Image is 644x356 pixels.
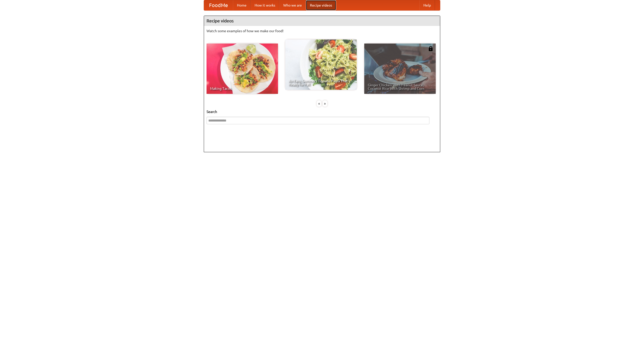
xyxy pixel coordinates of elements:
a: Who we are [279,0,306,10]
h4: Recipe videos [204,16,440,26]
a: Help [419,0,435,10]
p: Watch some examples of how we make our food! [207,28,437,33]
a: Home [233,0,251,10]
img: 483408.png [428,46,433,51]
a: Making Tacos [207,44,278,94]
div: » [323,100,327,107]
a: How it works [251,0,279,10]
a: Recipe videos [306,0,336,10]
a: FoodMe [204,0,233,10]
div: « [317,100,321,107]
span: Making Tacos [210,87,274,90]
span: An Easy, Summery Tomato Pasta That's Ready for Fall [289,79,353,86]
h5: Search [207,109,437,114]
a: An Easy, Summery Tomato Pasta That's Ready for Fall [285,39,357,90]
